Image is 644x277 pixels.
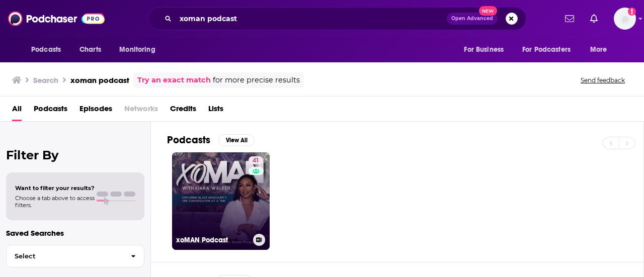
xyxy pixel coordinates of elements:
span: For Podcasters [522,43,571,57]
img: Podchaser - Follow, Share and Rate Podcasts [8,9,105,28]
button: Select [6,245,144,267]
a: 41xoMAN Podcast [172,152,270,250]
button: open menu [457,40,516,59]
button: open menu [24,40,74,59]
span: Logged in as lilifeinberg [614,8,636,30]
span: Networks [124,101,158,121]
a: Charts [73,40,107,59]
h3: Search [33,75,58,85]
span: Monitoring [119,43,155,57]
span: Choose a tab above to access filters. [15,195,95,209]
input: Search podcasts, credits, & more... [176,11,447,27]
a: Credits [170,101,196,121]
a: 41 [249,156,263,164]
a: Try an exact match [137,74,211,86]
button: open menu [583,40,620,59]
span: Select [7,253,123,259]
h2: Podcasts [167,134,210,146]
button: open menu [516,40,585,59]
button: Send feedback [578,76,628,84]
a: PodcastsView All [167,134,255,146]
a: Show notifications dropdown [586,10,602,27]
h2: Filter By [6,148,144,162]
p: Saved Searches [6,228,144,238]
a: Podcasts [34,101,67,121]
a: All [12,101,22,121]
button: open menu [112,40,168,59]
img: User Profile [614,8,636,30]
a: Episodes [79,101,112,121]
span: For Business [464,43,504,57]
span: New [479,6,497,16]
button: View All [218,134,255,146]
span: Podcasts [31,43,61,57]
span: More [590,43,607,57]
h3: xoman podcast [70,75,129,85]
h3: xoMAN Podcast [176,236,249,244]
a: Lists [208,101,223,121]
button: Open AdvancedNew [447,13,498,25]
span: 41 [253,156,259,166]
span: for more precise results [213,74,300,86]
span: Want to filter your results? [15,184,95,192]
div: Search podcasts, credits, & more... [148,7,526,30]
svg: Add a profile image [628,8,636,16]
a: Show notifications dropdown [561,10,578,27]
span: Open Advanced [451,16,493,21]
button: Show profile menu [614,8,636,30]
span: Charts [79,43,101,57]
